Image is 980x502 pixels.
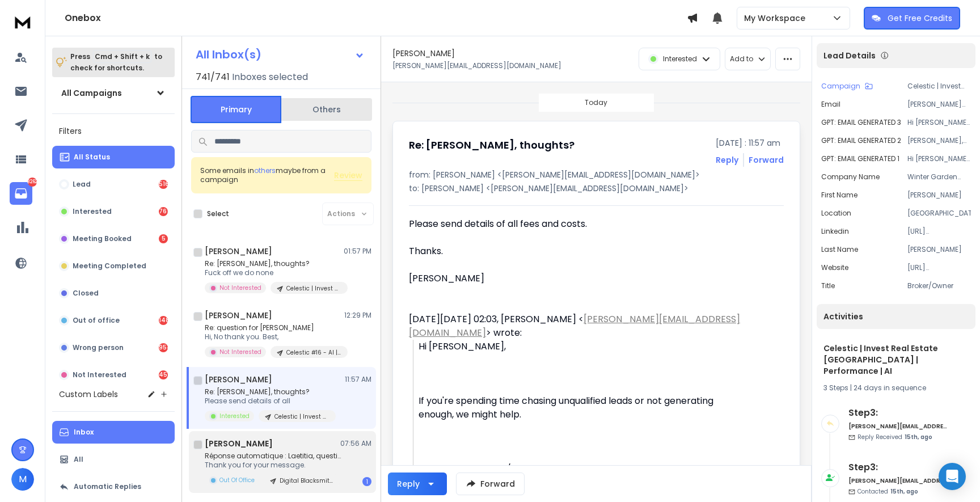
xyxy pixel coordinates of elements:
p: GPT: EMAIL GENERATED 3 [821,118,901,127]
h1: [PERSON_NAME] [205,310,272,321]
div: 954 [159,343,168,352]
button: Campaign [821,82,873,91]
h6: [PERSON_NAME][EMAIL_ADDRESS][DOMAIN_NAME] [848,476,948,485]
button: M [11,468,34,491]
button: Forward [456,473,525,495]
div: 4542 [159,370,168,379]
h3: Filters [52,123,175,139]
p: Meeting Booked [73,234,132,243]
p: [PERSON_NAME] [907,191,971,200]
p: Today [585,98,607,107]
p: Interested [219,412,250,420]
span: Cmd + Shift + k [93,50,151,63]
div: Thanks. [409,244,740,285]
button: Lead516 [52,173,175,196]
p: Celestic | Invest Real Estate [GEOGRAPHIC_DATA] | Performance | AI [286,284,341,293]
button: All Campaigns [52,82,175,104]
h3: Custom Labels [59,389,118,400]
div: [PERSON_NAME] [409,272,740,285]
h1: [PERSON_NAME] [205,374,272,385]
p: Réponse automatique : Laetitia, question [205,452,341,461]
h1: All Campaigns [61,87,122,99]
button: Out of office1484 [52,309,175,332]
p: Re: [PERSON_NAME], thoughts? [205,259,341,268]
p: website [821,263,848,272]
div: | [823,383,969,393]
h3: Inboxes selected [232,70,308,84]
p: Not Interested [73,370,126,379]
div: 5 [159,234,168,243]
div: 761 [159,207,168,216]
p: Last Name [821,245,858,254]
a: 8262 [10,182,32,205]
p: Celestic #16 - AI | [GEOGRAPHIC_DATA] | LOCAL LANGUAGE | BROAD | [286,348,341,357]
button: Others [281,97,372,122]
p: 8262 [28,178,37,187]
button: Inbox [52,421,175,444]
p: Closed [73,289,99,298]
p: All [74,455,83,464]
button: Not Interested4542 [52,364,175,386]
button: Reply [388,473,447,495]
span: others [254,166,276,175]
p: 12:29 PM [344,311,371,320]
p: [GEOGRAPHIC_DATA] [907,209,971,218]
p: Contacted [857,487,918,496]
p: [URL][DOMAIN_NAME][PERSON_NAME] [907,227,971,236]
button: Meeting Booked5 [52,227,175,250]
p: Interested [73,207,112,216]
img: logo [11,11,34,32]
h1: Celestic | Invest Real Estate [GEOGRAPHIC_DATA] | Performance | AI [823,343,969,377]
button: Primary [191,96,281,123]
p: Get Free Credits [888,12,952,24]
div: 1484 [159,316,168,325]
button: Interested761 [52,200,175,223]
h1: [PERSON_NAME] [205,246,272,257]
p: Automatic Replies [74,482,141,491]
a: [PERSON_NAME][EMAIL_ADDRESS][DOMAIN_NAME] [409,313,740,339]
p: Fuck off we do none [205,268,341,277]
p: Hi, No thank you. Best, [205,332,341,341]
button: All [52,448,175,471]
h6: Step 3 : [848,461,948,474]
p: Celestic | Invest Real Estate [GEOGRAPHIC_DATA] | Performance | AI [274,412,329,421]
p: Meeting Completed [73,261,146,271]
p: [PERSON_NAME][EMAIL_ADDRESS][DOMAIN_NAME] [392,61,561,70]
p: from: [PERSON_NAME] <[PERSON_NAME][EMAIL_ADDRESS][DOMAIN_NAME]> [409,169,784,180]
h1: [PERSON_NAME] [392,48,455,59]
div: Open Intercom Messenger [939,463,966,490]
p: My Workspace [744,12,810,24]
p: [PERSON_NAME] [907,245,971,254]
p: Inbox [74,428,94,437]
p: title [821,281,835,290]
div: 516 [159,180,168,189]
p: Out Of Office [219,476,255,484]
div: 1 [362,477,371,486]
div: Activities [817,304,975,329]
span: Review [334,170,362,181]
div: Reply [397,478,420,490]
button: Automatic Replies [52,475,175,498]
p: 11:57 AM [345,375,371,384]
p: Email [821,100,840,109]
span: 15th, ago [890,487,918,496]
p: GPT: EMAIL GENERATED 2 [821,136,901,145]
p: Lead [73,180,91,189]
button: Get Free Credits [864,7,960,29]
span: 741 / 741 [196,70,230,84]
button: Closed [52,282,175,305]
h1: Re: [PERSON_NAME], thoughts? [409,137,575,153]
p: Winter Garden Real Estate [907,172,971,182]
div: Some emails in maybe from a campaign [200,166,334,184]
p: All Status [74,153,110,162]
p: Add to [730,54,753,64]
div: Please send details of all fees and costs. [409,217,740,231]
p: location [821,209,851,218]
div: Forward [749,154,784,166]
span: 3 Steps [823,383,848,393]
p: Digital Blacksmiths #4 - Amazon | AI Campaign [280,476,334,485]
p: GPT: EMAIL GENERATED 1 [821,154,899,163]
